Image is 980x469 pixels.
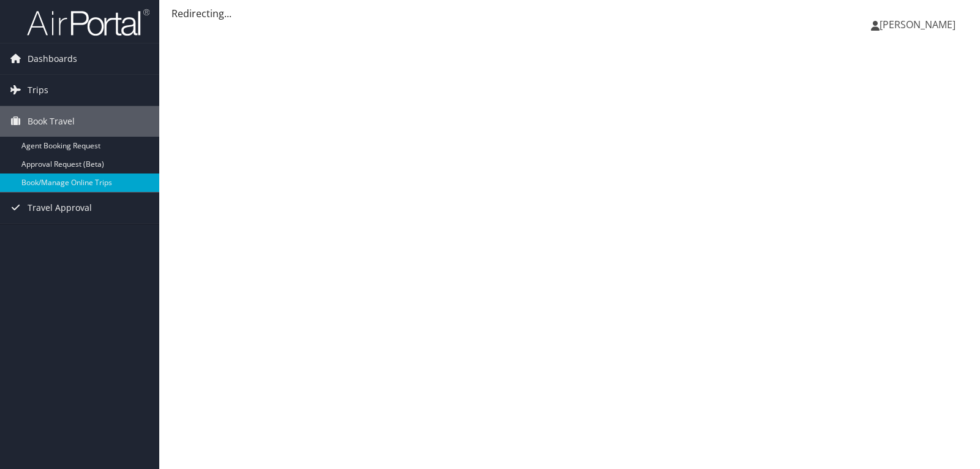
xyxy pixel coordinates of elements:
span: Travel Approval [28,193,92,223]
span: Book Travel [28,106,75,137]
a: [PERSON_NAME] [871,6,968,43]
span: Trips [28,75,48,105]
img: airportal-logo.png [27,8,149,37]
div: Redirecting... [171,6,968,21]
span: Dashboards [28,44,77,74]
span: [PERSON_NAME] [880,18,956,31]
